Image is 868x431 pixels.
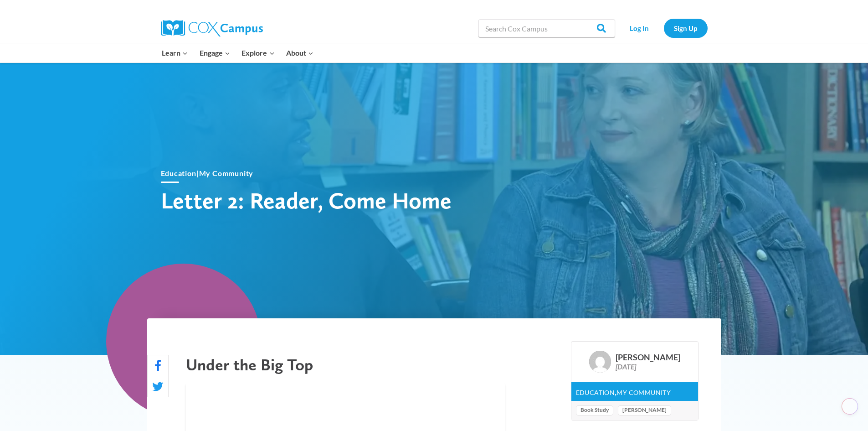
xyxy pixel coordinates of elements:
h2: Under the Big Top [186,355,505,374]
span: Learn [162,47,188,59]
a: My Community [616,389,671,396]
h1: Letter 2: Reader, Come Home [161,187,480,214]
input: Search Cox Campus [478,19,615,37]
span: Engage [200,47,230,59]
nav: Primary Navigation [156,43,319,62]
a: My Community [199,169,254,177]
a: Sign Up [664,19,708,37]
a: Education [576,389,615,396]
span: About [286,47,313,59]
span: Explore [241,47,274,59]
a: [PERSON_NAME] [618,405,671,415]
div: [PERSON_NAME] [616,353,680,363]
span: | [161,169,254,177]
img: Cox Campus [161,20,263,36]
div: [DATE] [616,362,680,371]
a: Book Study [576,405,613,415]
div: , [571,382,698,401]
nav: Secondary Navigation [620,19,708,37]
a: Log In [620,19,659,37]
a: Education [161,169,196,177]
